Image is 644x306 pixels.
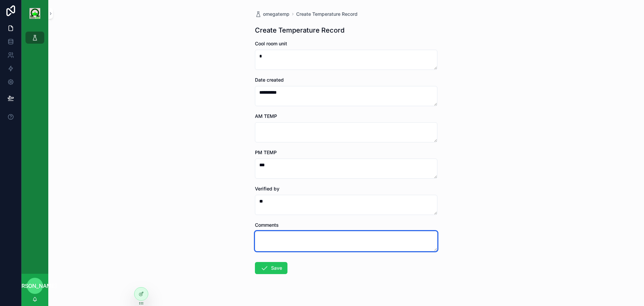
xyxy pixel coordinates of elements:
h1: Create Temperature Record [255,26,344,35]
button: Save [255,262,287,274]
span: Date created [255,77,284,83]
span: [PERSON_NAME] [13,282,57,290]
span: PM TEMP [255,149,277,155]
span: Verified by [255,186,279,191]
a: Create Temperature Record [296,11,358,17]
span: Comments [255,222,279,228]
span: AM TEMP [255,113,277,119]
img: App logo [30,8,40,19]
span: Cool room unit [255,41,287,46]
span: omegatemp [263,11,289,17]
div: scrollable content [21,27,48,52]
a: omegatemp [255,11,289,17]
